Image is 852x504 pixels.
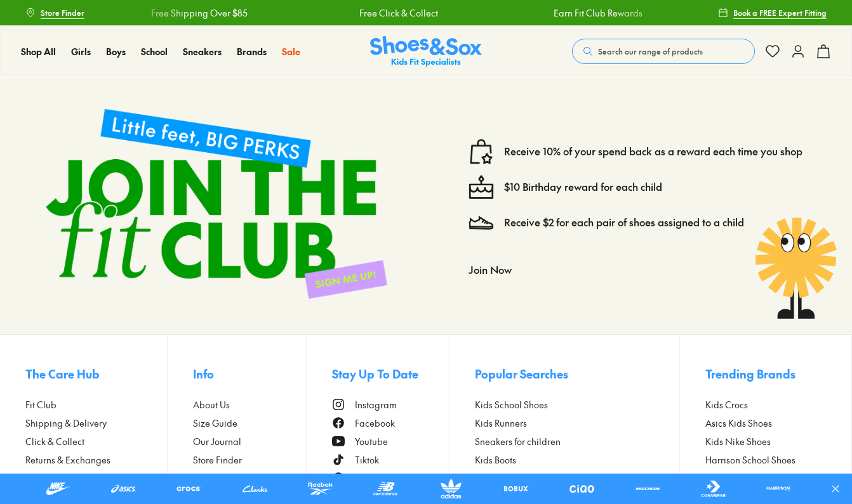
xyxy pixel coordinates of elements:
span: Adidas Kids Shoes [705,472,781,485]
span: Store Finder [41,7,84,18]
a: Asics Kids Shoes [705,417,826,430]
a: Free Click & Collect [359,6,438,20]
a: Receive $2 for each pair of shoes assigned to a child [504,216,744,229]
a: Shoes & Sox [370,36,482,67]
img: Vector_3098.svg [469,210,494,235]
a: Boys [106,45,126,58]
a: Returns & Exchanges [25,453,167,467]
a: Kids Runners [475,417,679,430]
a: Kids Crocs [705,398,826,411]
span: Info [193,365,214,382]
a: Sneakers for children [475,435,679,448]
span: Store Finder [193,453,242,467]
span: Brands [237,45,267,58]
a: Shop All [21,45,56,58]
img: SNS_Logo_Responsive.svg [370,36,482,67]
a: Store Finder [25,1,84,24]
span: Kids Crocs [705,398,748,411]
button: Popular Searches [475,360,679,388]
a: Size Guide [193,417,306,430]
span: Kids Boots [475,453,516,467]
span: Boys [106,45,126,58]
a: FAQs [25,472,167,485]
span: Size Guide [193,417,237,430]
span: The Care Hub [25,365,100,382]
span: Fit Club [25,398,57,411]
span: Book a FREE Expert Fitting [733,7,827,18]
a: Instagram [332,398,449,411]
span: Sale [282,45,300,58]
button: Join Now [469,255,512,283]
a: Earn Fit Club Rewards [554,6,642,20]
span: Shipping & Delivery [25,417,107,430]
a: Adidas Kids Shoes [705,472,826,485]
a: Facebook [332,417,449,430]
button: Stay Up To Date [332,360,449,388]
span: Asics Kids Shoes [705,417,772,430]
a: Kids School Shoes [475,398,679,411]
a: Kids Boots [475,453,679,467]
span: Sneakers [183,45,222,58]
a: Harrison School Shoes [705,453,826,467]
span: Harrison School Shoes [705,453,795,467]
a: Free Shipping Over $85 [151,6,248,20]
span: Returns & Exchanges [25,453,110,467]
a: Book A Fitting [193,472,306,485]
span: Click & Collect [25,435,84,448]
a: Youtube [332,435,449,448]
span: Girls [71,45,91,58]
button: Search our range of products [572,39,755,64]
button: The Care Hub [25,360,167,388]
a: $10 Birthday reward for each child [504,180,662,194]
span: Kids School Shoes [475,398,548,411]
img: sign-up-footer.png [25,88,408,319]
a: Receive 10% of your spend back as a reward each time you shop [504,145,802,158]
button: Trending Brands [705,360,826,388]
span: Popular Searches [475,365,568,382]
a: Tiktok [332,453,449,467]
img: cake--candle-birthday-event-special-sweet-cake-bake.svg [469,174,494,200]
span: School [141,45,168,58]
a: Fit Club [25,398,167,411]
span: Book A Fitting [193,472,248,485]
a: Book a FREE Expert Fitting [718,1,827,24]
span: FAQs [25,472,47,485]
span: Search our range of products [598,46,703,57]
span: Instagram [355,398,397,411]
a: School [141,45,168,58]
a: Kids Nike Shoes [705,435,826,448]
span: Kids Nike Shoes [705,435,771,448]
span: Stay Up To Date [332,365,418,382]
span: Facebook [355,417,395,430]
span: Sneakers for children [475,435,561,448]
span: Our Journal [193,435,241,448]
span: Trending Brands [705,365,795,382]
a: Store Finder [193,453,306,467]
a: Our Journal [193,435,306,448]
span: About Us [193,398,230,411]
a: About Us [193,398,306,411]
span: Pinterest [355,472,390,485]
a: Pinterest [332,472,449,485]
a: Girls [71,45,91,58]
span: Shop All [21,45,56,58]
span: Kids Gumboots [475,472,536,485]
span: Kids Runners [475,417,527,430]
a: Brands [237,45,267,58]
a: Sale [282,45,300,58]
span: Youtube [355,435,388,448]
a: Click & Collect [25,435,167,448]
span: Tiktok [355,453,379,467]
a: Sneakers [183,45,222,58]
a: Shipping & Delivery [25,417,167,430]
a: Kids Gumboots [475,472,679,485]
button: Info [193,360,306,388]
img: vector1.svg [469,139,494,164]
